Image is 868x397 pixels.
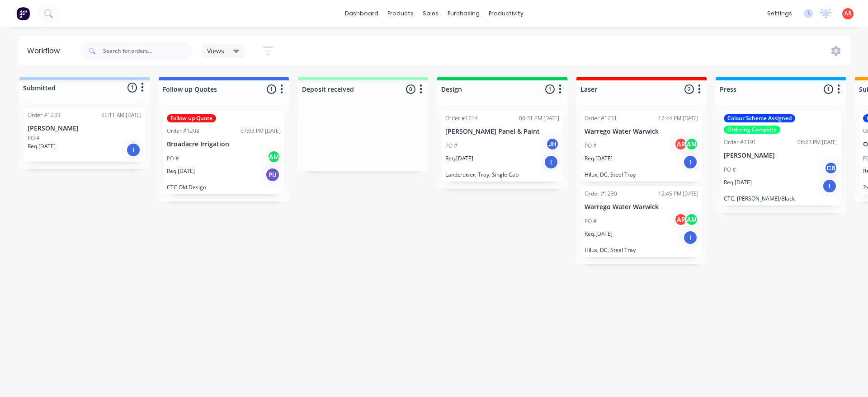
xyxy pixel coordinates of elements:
[241,127,281,135] div: 07:03 PM [DATE]
[763,7,797,20] div: settings
[585,154,613,163] p: Req. [DATE]
[724,178,752,187] p: Req. [DATE]
[418,7,443,20] div: sales
[519,114,559,122] div: 06:31 PM [DATE]
[585,128,698,135] p: Warrego Water Warwick
[585,217,597,225] p: PO #
[445,171,559,178] p: Landcruiser, Tray, Single Cab
[658,190,698,198] div: 12:45 PM [DATE]
[581,111,702,182] div: Order #123112:44 PM [DATE]Warrego Water WarwickPO #ARAMReq.[DATE]IHilux, DC, Steel Tray
[28,125,142,132] p: [PERSON_NAME]
[724,195,838,202] p: CTC, [PERSON_NAME]/Black
[720,111,841,206] div: Colour Scheme AssignedOrdering CompleteOrder #119106:23 PM [DATE][PERSON_NAME]PO #CBReq.[DATE]ICT...
[685,137,698,151] div: AM
[443,7,484,20] div: purchasing
[265,168,280,182] div: PU
[340,7,383,20] a: dashboard
[445,142,458,150] p: PO #
[844,9,852,18] span: AR
[445,114,478,122] div: Order #1214
[445,128,559,135] p: [PERSON_NAME] Panel & Paint
[167,127,199,135] div: Order #1208
[126,143,141,157] div: I
[585,114,617,122] div: Order #1231
[207,46,224,56] span: Views
[24,107,145,162] div: Order #123305:11 AM [DATE][PERSON_NAME]PO #Req.[DATE]I
[167,154,179,163] p: PO #
[546,137,559,151] div: JH
[683,230,698,245] div: I
[167,140,281,148] p: Broadacre Irrigation
[585,247,698,253] p: Hilux, DC, Steel Tray
[581,186,702,257] div: Order #123012:45 PM [DATE]Warrego Water WarwickPO #ARAMReq.[DATE]IHilux, DC, Steel Tray
[824,161,838,175] div: CB
[822,179,837,193] div: I
[658,114,698,122] div: 12:44 PM [DATE]
[585,190,617,198] div: Order #1230
[685,213,698,226] div: AM
[101,111,142,119] div: 05:11 AM [DATE]
[585,171,698,178] p: Hilux, DC, Steel Tray
[544,155,558,169] div: I
[383,7,418,20] div: products
[28,142,56,150] p: Req. [DATE]
[484,7,528,20] div: productivity
[103,42,193,60] input: Search for orders...
[167,184,281,191] p: CTC Old Design
[724,152,838,159] p: [PERSON_NAME]
[724,166,736,174] p: PO #
[724,138,756,146] div: Order #1191
[16,7,30,20] img: Factory
[724,126,780,134] div: Ordering Complete
[27,46,64,56] div: Workflow
[585,230,613,238] p: Req. [DATE]
[163,111,284,194] div: Follow up QuoteOrder #120807:03 PM [DATE]Broadacre IrrigationPO #AMReq.[DATE]PUCTC Old Design
[674,213,688,226] div: AR
[28,134,40,142] p: PO #
[585,142,597,150] p: PO #
[167,167,195,175] p: Req. [DATE]
[797,138,838,146] div: 06:23 PM [DATE]
[167,114,216,122] div: Follow up Quote
[442,111,563,182] div: Order #121406:31 PM [DATE][PERSON_NAME] Panel & PaintPO #JHReq.[DATE]ILandcruiser, Tray, Single Cab
[28,111,60,119] div: Order #1233
[724,114,795,122] div: Colour Scheme Assigned
[267,150,281,163] div: AM
[674,137,688,151] div: AR
[683,155,698,169] div: I
[585,203,698,211] p: Warrego Water Warwick
[445,154,473,163] p: Req. [DATE]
